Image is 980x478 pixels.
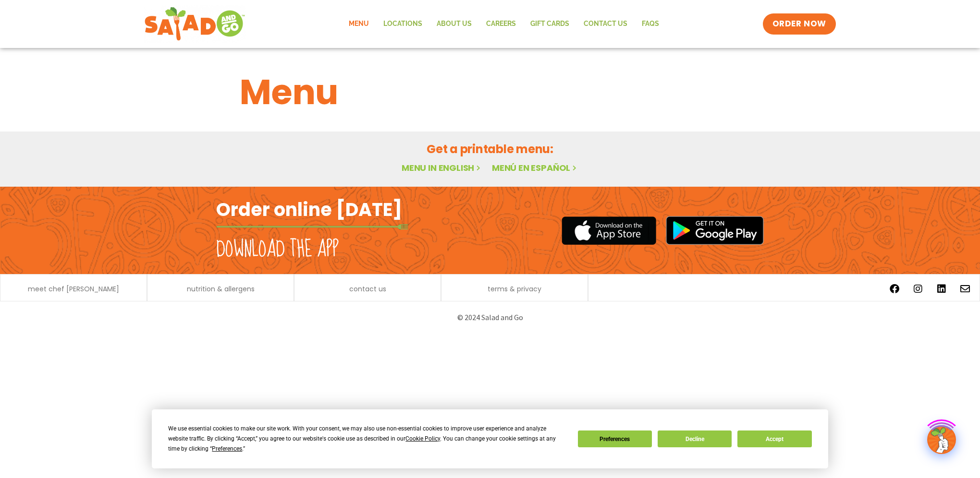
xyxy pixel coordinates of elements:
[187,286,255,292] a: nutrition & allergens
[28,286,119,292] a: meet chef [PERSON_NAME]
[240,141,740,157] h2: Get a printable menu:
[576,13,635,35] a: Contact Us
[492,162,578,174] a: Menú en español
[578,430,652,447] button: Preferences
[349,286,386,292] a: contact us
[212,445,242,452] span: Preferences
[479,13,523,35] a: Careers
[216,224,408,229] img: fork
[772,18,826,30] span: ORDER NOW
[221,311,759,324] p: © 2024 Salad and Go
[342,13,376,35] a: Menu
[402,162,482,174] a: Menu in English
[523,13,576,35] a: GIFT CARDS
[144,5,245,43] img: new-SAG-logo-768×292
[635,13,666,35] a: FAQs
[405,435,440,442] span: Cookie Policy
[737,430,811,447] button: Accept
[488,286,541,292] a: terms & privacy
[168,424,566,454] div: We use essential cookies to make our site work. With your consent, we may also use non-essential ...
[763,13,836,35] a: ORDER NOW
[666,216,764,245] img: google_play
[658,430,732,447] button: Decline
[152,409,828,468] div: Cookie Consent Prompt
[342,13,666,35] nav: Menu
[562,215,656,246] img: appstore
[429,13,479,35] a: About Us
[216,198,402,221] h2: Order online [DATE]
[240,66,740,118] h1: Menu
[216,236,339,263] h2: Download the app
[376,13,429,35] a: Locations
